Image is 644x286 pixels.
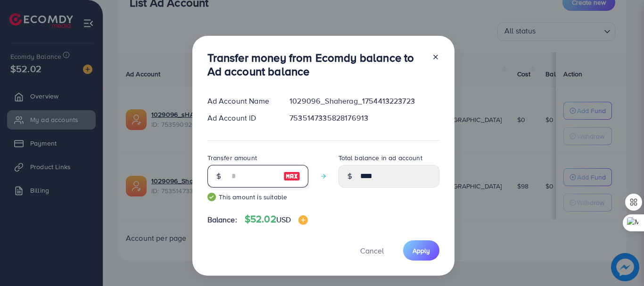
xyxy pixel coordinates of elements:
[200,96,282,106] div: Ad Account Name
[276,214,291,225] span: USD
[282,113,446,123] div: 7535147335828176913
[207,153,257,163] label: Transfer amount
[207,214,237,225] span: Balance:
[360,245,384,256] span: Cancel
[282,96,446,106] div: 1029096_Shaherag_1754413223723
[348,240,396,261] button: Cancel
[339,153,422,163] label: Total balance in ad account
[207,192,308,202] small: This amount is suitable
[200,113,282,123] div: Ad Account ID
[413,246,430,255] span: Apply
[207,51,424,78] h3: Transfer money from Ecomdy balance to Ad account balance
[403,240,439,261] button: Apply
[245,213,308,225] h4: $52.02
[298,215,308,225] img: image
[283,171,300,182] img: image
[207,193,216,201] img: guide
